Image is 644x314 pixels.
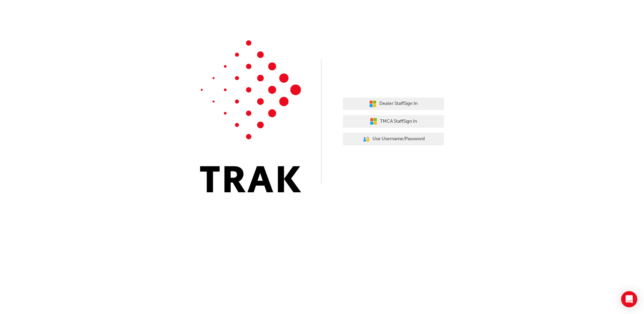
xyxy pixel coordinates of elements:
[379,100,418,108] span: Dealer Staff Sign In
[343,115,444,128] button: TMCA StaffSign In
[621,291,637,307] div: Open Intercom Messenger
[343,97,444,110] button: Dealer StaffSign In
[380,118,417,125] span: TMCA Staff Sign In
[343,133,444,146] button: Use Username/Password
[200,40,301,192] img: Trak
[373,135,425,143] span: Use Username/Password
